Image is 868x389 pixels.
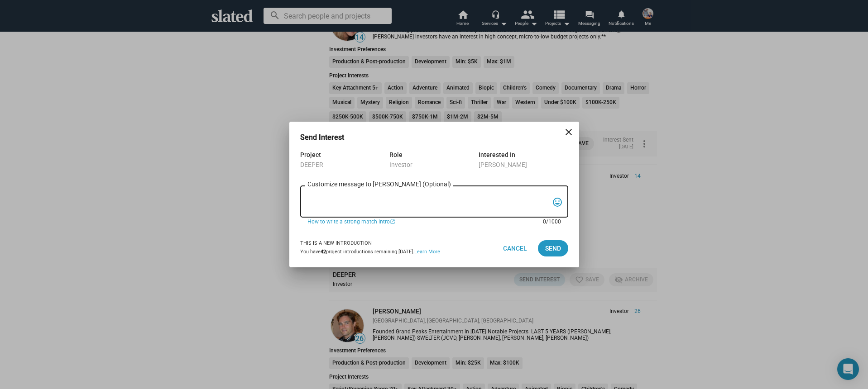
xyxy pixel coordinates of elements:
[300,240,372,246] strong: This is a new introduction
[414,249,440,255] a: Learn More
[545,240,561,256] span: Send
[300,249,440,256] div: You have project introductions remaining [DATE].
[552,195,563,209] mat-icon: tag_faces
[390,218,395,226] mat-icon: open_in_new
[479,149,568,160] div: Interested In
[300,149,389,160] div: Project
[389,149,479,160] div: Role
[479,160,568,169] div: [PERSON_NAME]
[321,249,326,255] b: 42
[300,133,357,142] h3: Send Interest
[563,127,574,138] mat-icon: close
[389,160,479,169] div: Investor
[300,160,389,169] div: DEEPER
[307,218,530,226] a: How to write a strong match intro
[503,240,527,256] span: Cancel
[538,240,568,256] button: Send
[543,218,561,226] mat-hint: 0/1000
[496,240,534,256] button: Cancel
